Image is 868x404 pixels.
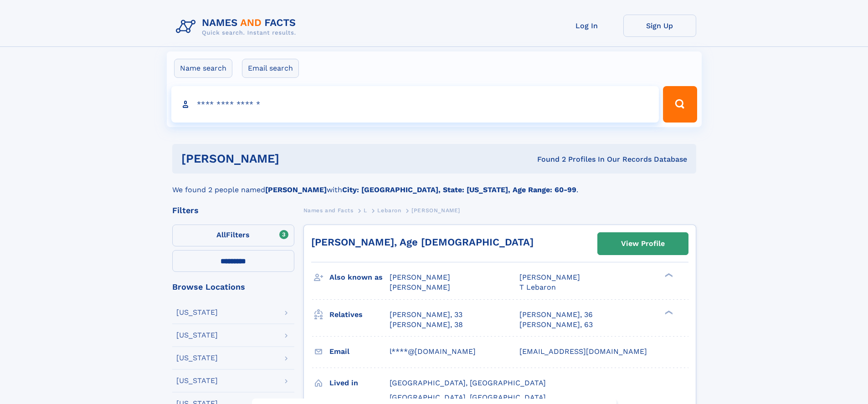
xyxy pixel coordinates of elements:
[377,205,401,216] a: Lebaron
[176,377,218,384] div: [US_STATE]
[623,15,696,37] a: Sign Up
[411,207,460,214] span: [PERSON_NAME]
[176,354,218,362] div: [US_STATE]
[390,273,450,281] span: [PERSON_NAME]
[311,236,534,248] a: [PERSON_NAME], Age [DEMOGRAPHIC_DATA]
[242,59,299,78] label: Email search
[172,225,294,246] label: Filters
[390,320,463,330] a: [PERSON_NAME], 38
[364,205,367,216] a: L
[303,205,354,216] a: Names and Facts
[519,320,593,330] a: [PERSON_NAME], 63
[519,273,580,281] span: [PERSON_NAME]
[390,310,462,320] a: [PERSON_NAME], 33
[172,15,303,39] img: Logo Names and Facts
[550,15,623,37] a: Log In
[181,153,408,164] h1: [PERSON_NAME]
[519,347,647,356] span: [EMAIL_ADDRESS][DOMAIN_NAME]
[663,86,697,123] button: Search Button
[176,332,218,339] div: [US_STATE]
[174,59,232,78] label: Name search
[329,375,390,391] h3: Lived in
[663,272,673,278] div: ❯
[171,86,659,123] input: search input
[329,307,390,322] h3: Relatives
[329,344,390,359] h3: Email
[598,233,688,255] a: View Profile
[329,270,390,285] h3: Also known as
[519,310,593,320] a: [PERSON_NAME], 36
[408,154,687,164] div: Found 2 Profiles In Our Records Database
[216,230,226,239] span: All
[172,174,696,195] div: We found 2 people named with .
[265,185,327,194] b: [PERSON_NAME]
[390,393,546,402] span: [GEOGRAPHIC_DATA], [GEOGRAPHIC_DATA]
[176,309,218,316] div: [US_STATE]
[172,283,294,291] div: Browse Locations
[621,233,665,254] div: View Profile
[377,207,401,214] span: Lebaron
[172,206,294,215] div: Filters
[519,283,556,291] span: T Lebaron
[342,185,576,194] b: City: [GEOGRAPHIC_DATA], State: [US_STATE], Age Range: 60-99
[390,283,450,291] span: [PERSON_NAME]
[663,309,673,315] div: ❯
[390,378,546,387] span: [GEOGRAPHIC_DATA], [GEOGRAPHIC_DATA]
[364,207,367,214] span: L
